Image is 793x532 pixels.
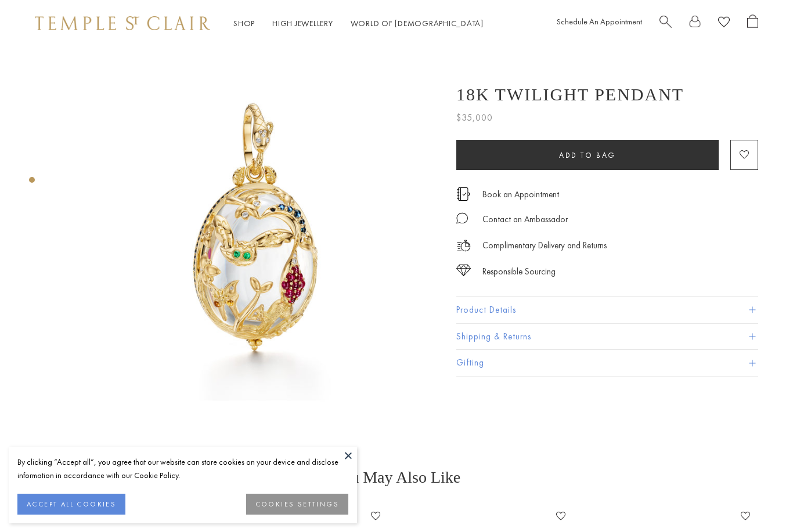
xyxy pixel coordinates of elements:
img: MessageIcon-01_2.svg [456,212,468,224]
a: High JewelleryHigh Jewellery [272,18,333,28]
span: Add to bag [559,150,616,160]
a: Open Shopping Bag [747,15,758,32]
a: View Wishlist [718,15,730,32]
nav: Main navigation [233,16,484,31]
h3: You May Also Like [46,468,747,487]
div: Responsible Sourcing [482,265,556,279]
img: icon_appointment.svg [456,187,470,201]
h1: 18K Twilight Pendant [456,85,684,104]
button: Gifting [456,350,758,376]
a: World of [DEMOGRAPHIC_DATA]World of [DEMOGRAPHIC_DATA] [351,18,484,28]
a: ShopShop [233,18,255,28]
p: Complimentary Delivery and Returns [482,238,607,253]
button: Shipping & Returns [456,324,758,350]
a: Schedule An Appointment [557,16,642,27]
button: COOKIES SETTINGS [246,494,348,515]
a: Search [659,15,672,32]
div: Contact an Ambassador [482,212,568,227]
div: Product gallery navigation [29,174,35,192]
img: icon_sourcing.svg [456,265,471,276]
button: Product Details [456,297,758,323]
img: icon_delivery.svg [456,238,471,253]
button: Add to bag [456,140,719,170]
a: Book an Appointment [482,188,559,201]
img: Temple St. Clair [35,16,210,30]
div: By clicking “Accept all”, you agree that our website can store cookies on your device and disclos... [17,455,348,482]
img: 18K Twilight Pendant [75,46,439,410]
button: ACCEPT ALL COOKIES [17,494,125,515]
span: $35,000 [456,110,493,125]
iframe: Gorgias live chat messenger [735,477,781,520]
